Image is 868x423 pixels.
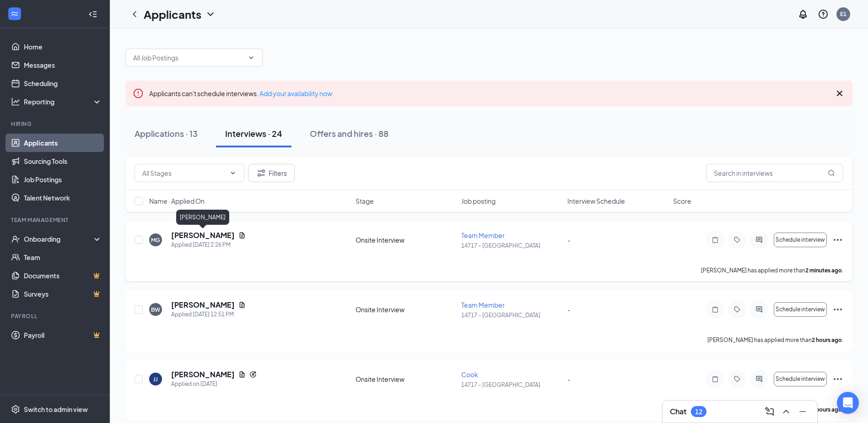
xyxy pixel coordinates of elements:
svg: ActiveChat [754,236,765,244]
button: Schedule interview [774,233,827,247]
span: Schedule interview [776,306,825,313]
p: 14717 – [GEOGRAPHIC_DATA] [461,381,561,389]
svg: ActiveChat [754,306,765,313]
svg: Tag [732,375,743,383]
div: Payroll [11,312,100,320]
svg: Document [238,232,246,239]
div: Open Intercom Messenger [837,392,859,414]
a: Add your availability now [259,89,332,98]
span: Job posting [461,196,496,206]
p: 14717 – [GEOGRAPHIC_DATA] [461,311,561,319]
div: Onsite Interview [356,235,456,244]
span: Interview Schedule [567,196,625,206]
svg: Note [710,375,721,383]
span: Team Member [461,301,505,309]
svg: Cross [834,88,845,99]
span: - [567,305,571,314]
a: Job Postings [24,170,102,189]
svg: Document [238,301,246,309]
button: Minimize [795,404,810,419]
div: Switch to admin view [24,405,88,414]
input: Search in interviews [706,164,843,182]
div: Applications · 13 [135,128,198,139]
span: Stage [356,196,374,206]
div: Team Management [11,216,100,224]
svg: ComposeMessage [764,406,775,417]
svg: Settings [11,405,20,414]
svg: Ellipses [832,374,843,385]
a: Home [24,38,102,56]
div: E1 [840,10,846,18]
span: Schedule interview [776,237,825,243]
span: Team Member [461,231,505,239]
button: Schedule interview [774,372,827,386]
svg: Notifications [798,9,809,20]
button: Filter Filters [248,164,295,182]
div: Offers and hires · 88 [310,128,388,139]
svg: Document [238,371,246,378]
span: Score [673,196,691,206]
div: Onboarding [24,234,94,244]
svg: Filter [256,168,267,179]
div: Hiring [11,120,100,128]
b: 20 hours ago [809,406,842,413]
svg: Ellipses [832,234,843,245]
div: [PERSON_NAME] [176,210,229,225]
svg: Analysis [11,97,20,106]
div: BW [151,306,160,314]
span: Applicants can't schedule interviews. [149,89,332,98]
a: DocumentsCrown [24,266,102,285]
svg: Tag [732,236,743,244]
p: [PERSON_NAME] has applied more than . [707,336,843,344]
a: Messages [24,56,102,74]
svg: Tag [732,306,743,313]
svg: Ellipses [832,304,843,315]
svg: Reapply [249,371,257,378]
a: Scheduling [24,74,102,92]
div: MG [151,236,160,244]
svg: ActiveChat [754,375,765,383]
svg: Error [133,88,144,99]
svg: Note [710,306,721,313]
div: Applied [DATE] 12:51 PM [171,310,246,319]
button: Schedule interview [774,302,827,317]
span: - [567,375,571,383]
a: Applicants [24,134,102,152]
h3: Chat [670,407,686,417]
div: Interviews · 24 [225,128,282,139]
div: Onsite Interview [356,374,456,384]
a: PayrollCrown [24,326,102,344]
svg: ChevronDown [205,9,216,20]
svg: UserCheck [11,234,20,244]
svg: Note [710,236,721,244]
div: Reporting [24,97,102,106]
h5: [PERSON_NAME] [171,230,235,240]
span: - [567,236,571,244]
b: 2 minutes ago [805,267,842,274]
p: [PERSON_NAME] has applied more than . [701,266,843,274]
svg: MagnifyingGlass [828,169,835,177]
input: All Job Postings [133,53,244,63]
a: Team [24,248,102,266]
h1: Applicants [144,6,201,22]
div: Applied [DATE] 2:26 PM [171,240,246,249]
a: Sourcing Tools [24,152,102,170]
p: 14717 – [GEOGRAPHIC_DATA] [461,242,561,249]
a: Talent Network [24,189,102,207]
svg: ChevronDown [229,169,237,177]
div: Applied on [DATE] [171,380,257,389]
h5: [PERSON_NAME] [171,300,235,310]
svg: ChevronUp [781,406,792,417]
svg: WorkstreamLogo [10,9,19,18]
svg: Collapse [88,10,97,19]
span: Cook [461,370,478,379]
svg: Minimize [797,406,808,417]
h5: [PERSON_NAME] [171,369,235,380]
button: ChevronUp [779,404,793,419]
svg: ChevronLeft [129,9,140,20]
span: Name · Applied On [149,196,205,206]
div: JJ [153,375,158,383]
input: All Stages [142,168,226,178]
span: Schedule interview [776,376,825,382]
